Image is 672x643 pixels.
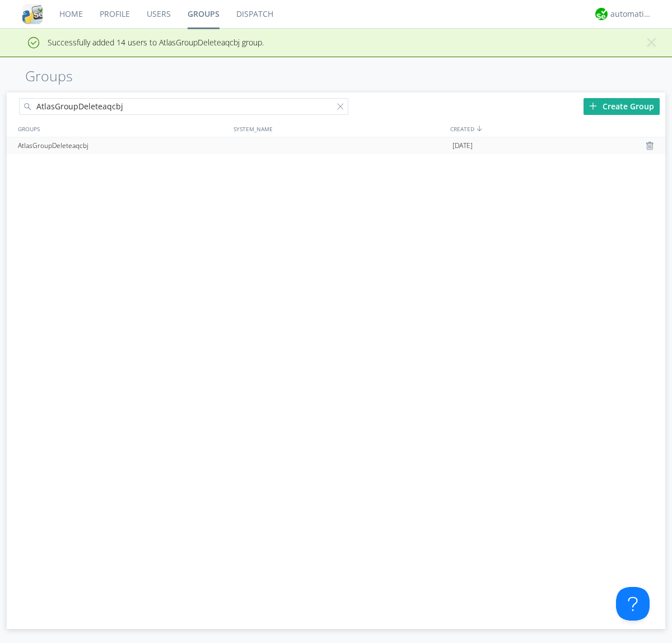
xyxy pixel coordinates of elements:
[231,121,447,137] div: SYSTEM_NAME
[452,137,473,154] span: [DATE]
[19,98,348,115] input: Search groups
[8,37,264,48] span: Successfully added 14 users to AtlasGroupDeleteaqcbj group.
[7,137,665,154] a: AtlasGroupDeleteaqcbj[DATE]
[589,102,597,110] img: plus.svg
[15,137,231,154] div: AtlasGroupDeleteaqcbj
[610,8,652,20] div: automation+atlas
[22,4,43,24] img: cddb5a64eb264b2086981ab96f4c1ba7
[15,121,228,137] div: GROUPS
[584,98,660,115] div: Create Group
[616,587,650,621] iframe: Toggle Customer Support
[447,121,665,137] div: CREATED
[595,8,608,20] img: d2d01cd9b4174d08988066c6d424eccd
